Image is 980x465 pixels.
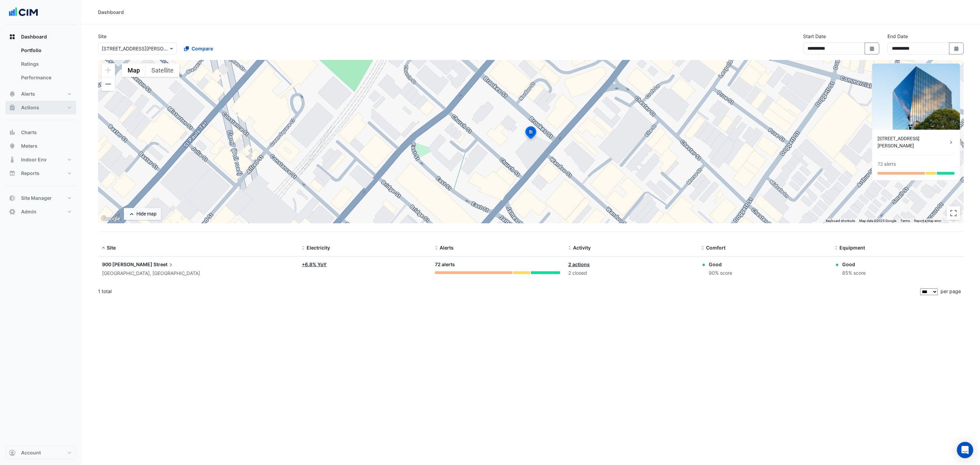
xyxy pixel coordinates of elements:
[947,206,960,220] button: Toggle fullscreen view
[302,261,327,267] a: +6.8% YoY
[180,43,217,54] button: Compare
[98,283,919,300] div: 1 total
[9,208,16,215] app-icon: Admin
[803,33,826,40] label: Start Date
[887,33,908,40] label: End Date
[957,442,973,458] div: Open Intercom Messenger
[21,208,36,215] span: Admin
[869,46,875,51] fa-icon: Select Date
[124,208,161,220] button: Hide map
[16,44,76,57] a: Portfolio
[5,446,76,460] button: Account
[709,261,732,268] div: Good
[21,143,37,149] span: Meters
[9,33,16,40] app-icon: Dashboard
[102,261,152,267] span: 900 [PERSON_NAME]
[9,91,16,97] app-icon: Alerts
[914,219,941,223] a: Report a map error
[709,269,732,277] div: 90% score
[100,214,122,223] img: Google
[9,195,16,202] app-icon: Site Manager
[101,63,115,77] button: Zoom in
[9,156,16,163] app-icon: Indoor Env
[435,261,560,269] div: 72 alerts
[21,170,39,177] span: Reports
[16,57,76,71] a: Ratings
[878,161,896,168] div: 72 alerts
[440,245,454,251] span: Alerts
[9,143,16,149] app-icon: Meters
[9,129,16,136] app-icon: Charts
[307,245,330,251] span: Electricity
[5,126,76,139] button: Charts
[5,139,76,153] button: Meters
[16,71,76,84] a: Performance
[101,77,115,91] button: Zoom out
[107,245,116,251] span: Site
[5,153,76,166] button: Indoor Env
[100,214,122,223] a: Open this area in Google Maps (opens a new window)
[5,191,76,205] button: Site Manager
[826,219,855,223] button: Keyboard shortcuts
[136,210,157,218] div: Hide map
[5,205,76,219] button: Admin
[21,33,47,40] span: Dashboard
[98,33,107,40] label: Site
[568,261,590,267] a: 2 actions
[102,270,294,277] div: [GEOGRAPHIC_DATA], [GEOGRAPHIC_DATA]
[8,5,39,19] img: Company Logo
[21,104,39,111] span: Actions
[900,219,910,223] a: Terms (opens in new tab)
[146,63,179,77] button: Show satellite imagery
[21,129,37,136] span: Charts
[5,87,76,101] button: Alerts
[153,261,174,268] span: Street
[872,64,960,130] img: 900 Ann Street
[568,269,693,277] div: 2 closed
[706,245,725,251] span: Comfort
[859,219,896,223] span: Map data ©2025 Google
[5,166,76,180] button: Reports
[98,9,124,16] div: Dashboard
[9,104,16,111] app-icon: Actions
[878,135,948,149] div: [STREET_ADDRESS][PERSON_NAME]
[573,245,591,251] span: Activity
[21,156,47,163] span: Indoor Env
[941,288,961,294] span: per page
[5,30,76,44] button: Dashboard
[953,46,960,51] fa-icon: Select Date
[21,195,52,202] span: Site Manager
[5,101,76,114] button: Actions
[842,261,866,268] div: Good
[21,91,35,97] span: Alerts
[9,170,16,177] app-icon: Reports
[122,63,146,77] button: Show street map
[21,449,41,456] span: Account
[523,125,538,142] img: site-pin-selected.svg
[5,44,76,87] div: Dashboard
[842,269,866,277] div: 85% score
[839,245,865,251] span: Equipment
[192,45,213,52] span: Compare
